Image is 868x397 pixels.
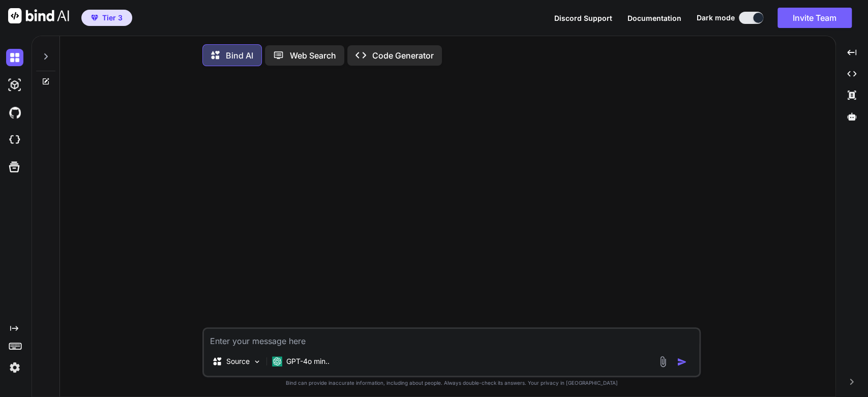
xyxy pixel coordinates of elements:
[677,357,687,367] img: icon
[6,76,23,94] img: darkAi-studio
[657,356,669,367] img: attachment
[6,104,23,121] img: githubDark
[554,13,612,23] button: Discord Support
[91,15,98,21] img: premium
[102,13,123,23] span: Tier 3
[202,379,701,387] p: Bind can provide inaccurate information, including about people. Always double-check its answers....
[226,356,250,366] p: Source
[554,14,612,22] span: Discord Support
[226,49,253,62] p: Bind AI
[272,356,282,366] img: GPT-4o mini
[627,13,681,23] button: Documentation
[6,49,23,66] img: darkChat
[6,359,23,376] img: settings
[627,14,681,22] span: Documentation
[372,49,434,62] p: Code Generator
[697,13,735,23] span: Dark mode
[290,49,336,62] p: Web Search
[8,8,69,23] img: Bind AI
[286,356,330,366] p: GPT-4o min..
[6,131,23,149] img: cloudideIcon
[81,10,132,26] button: premiumTier 3
[253,357,261,366] img: Pick Models
[777,8,852,28] button: Invite Team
